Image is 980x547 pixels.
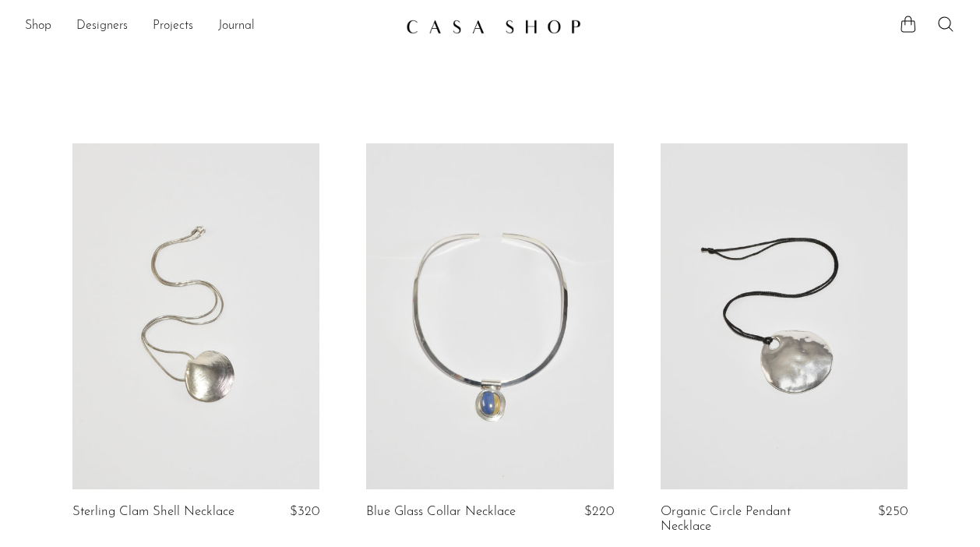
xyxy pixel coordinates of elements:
a: Journal [218,16,255,37]
ul: NEW HEADER MENU [25,13,393,40]
a: Shop [25,16,51,37]
a: Sterling Clam Shell Necklace [72,505,234,519]
span: $320 [290,505,319,518]
a: Projects [153,16,193,37]
span: $250 [878,505,908,518]
a: Blue Glass Collar Necklace [366,505,516,519]
span: $220 [584,505,614,518]
a: Organic Circle Pendant Necklace [661,505,824,534]
nav: Desktop navigation [25,13,393,40]
a: Designers [76,16,128,37]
